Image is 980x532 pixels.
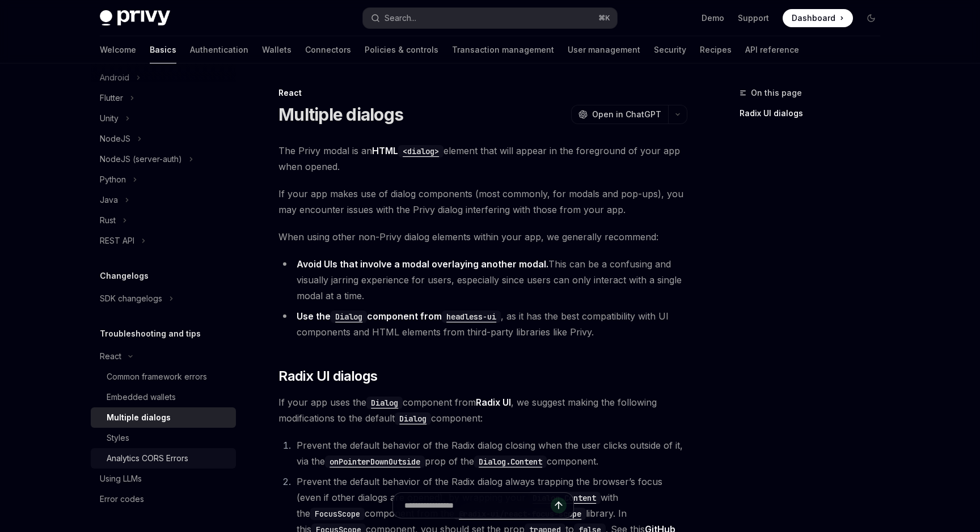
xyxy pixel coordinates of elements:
button: Toggle Flutter section [91,88,236,108]
div: Python [100,173,126,186]
strong: Radix UI [476,397,511,408]
h5: Changelogs [100,269,149,283]
span: On this page [751,86,802,100]
a: Basics [150,36,176,63]
button: Toggle Java section [91,190,236,210]
div: SDK changelogs [100,292,162,305]
div: Search... [385,11,416,25]
div: React [278,87,687,99]
span: When using other non-Privy dialog elements within your app, we generally recommend: [278,229,687,245]
h5: Troubleshooting and tips [100,327,201,341]
a: Common framework errors [91,367,236,387]
strong: Avoid UIs that involve a modal overlaying another modal. [297,258,548,270]
div: Multiple dialogs [107,411,171,424]
button: Toggle REST API section [91,231,236,251]
span: ⌘ K [598,14,610,23]
button: Toggle React section [91,346,236,367]
code: Dialog [331,310,367,323]
button: Toggle dark mode [862,9,880,27]
code: Dialog [366,397,403,409]
div: Styles [107,431,129,445]
span: If your app makes use of dialog components (most commonly, for modals and pop-ups), you may encou... [278,186,687,218]
code: headless-ui [442,310,501,323]
li: Prevent the default behavior of the Radix dialog closing when the user clicks outside of it, via ... [293,437,687,469]
a: Dialog [395,412,431,424]
a: API reference [745,36,799,63]
button: Toggle Python section [91,169,236,190]
a: Radix UI dialogs [740,104,889,122]
a: Analytics CORS Errors [91,448,236,469]
button: Toggle Unity section [91,108,236,129]
a: headless-ui [442,310,501,322]
div: Error codes [100,492,144,506]
a: Welcome [100,36,136,63]
div: Rust [100,214,116,227]
div: Using LLMs [100,472,142,486]
button: Open search [363,8,617,28]
button: Toggle Rust section [91,210,236,231]
div: Common framework errors [107,370,207,384]
a: Dialog [331,310,367,322]
code: Dialog.Content [474,456,547,468]
div: Flutter [100,91,123,105]
h1: Multiple dialogs [278,104,403,125]
a: Wallets [262,36,292,63]
strong: Use the component from [297,310,501,322]
button: Toggle NodeJS section [91,129,236,149]
a: Dashboard [783,9,853,27]
div: React [100,350,121,363]
li: , as it has the best compatibility with UI components and HTML elements from third-party librarie... [278,308,687,340]
a: Policies & controls [365,36,438,63]
div: NodeJS [100,132,130,146]
a: Dialog [366,397,403,408]
a: Connectors [305,36,351,63]
a: Dialog.Content [474,456,547,467]
a: Security [654,36,686,63]
a: Error codes [91,489,236,509]
span: Open in ChatGPT [592,109,661,120]
button: Send message [551,497,567,513]
a: Authentication [190,36,248,63]
a: Transaction management [452,36,554,63]
a: onPointerDownOutside [325,456,425,467]
div: Embedded wallets [107,390,176,404]
a: Demo [702,12,724,24]
div: Java [100,193,118,207]
code: onPointerDownOutside [325,456,425,468]
code: Dialog [395,412,431,425]
a: Styles [91,428,236,448]
img: dark logo [100,10,170,26]
a: User management [568,36,640,63]
a: HTML<dialog> [372,145,443,156]
input: Ask a question... [404,493,551,518]
code: <dialog> [398,145,443,158]
a: Radix UI [476,397,511,408]
div: REST API [100,234,134,248]
div: Analytics CORS Errors [107,452,188,465]
a: Using LLMs [91,469,236,489]
span: Radix UI dialogs [278,367,377,385]
a: Embedded wallets [91,387,236,407]
a: Support [738,12,769,24]
span: The Privy modal is an element that will appear in the foreground of your app when opened. [278,143,687,175]
button: Toggle NodeJS (server-auth) section [91,149,236,169]
a: Recipes [700,36,732,63]
div: Unity [100,112,119,125]
div: NodeJS (server-auth) [100,152,182,166]
li: This can be a confusing and visually jarring experience for users, especially since users can onl... [278,256,687,304]
span: Dashboard [792,12,835,24]
button: Open in ChatGPT [571,105,668,124]
button: Toggle SDK changelogs section [91,288,236,309]
span: If your app uses the component from , we suggest making the following modifications to the defaul... [278,394,687,426]
a: Multiple dialogs [91,407,236,428]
